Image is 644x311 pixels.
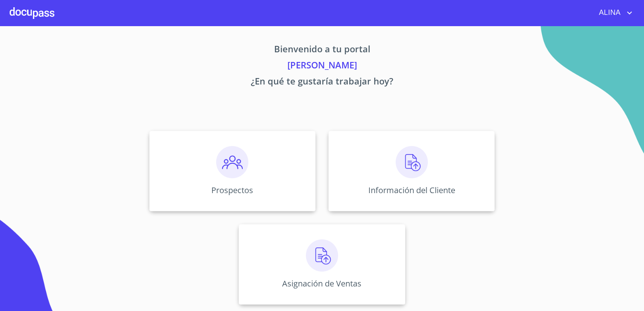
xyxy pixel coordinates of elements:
[74,42,570,58] p: Bienvenido a tu portal
[282,278,361,289] p: Asignación de Ventas
[396,146,428,178] img: carga.png
[211,185,253,196] p: Prospectos
[593,6,625,19] span: ALINA
[216,146,248,178] img: prospectos.png
[593,6,634,19] button: account of current user
[368,185,455,196] p: Información del Cliente
[74,58,570,74] p: [PERSON_NAME]
[306,239,338,272] img: carga.png
[74,74,570,91] p: ¿En qué te gustaría trabajar hoy?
